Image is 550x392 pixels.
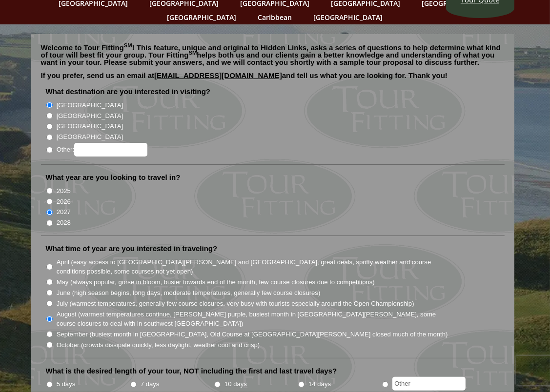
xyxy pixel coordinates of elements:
label: Other: [57,143,147,157]
a: [EMAIL_ADDRESS][DOMAIN_NAME] [154,71,282,79]
label: June (high season begins, long days, moderate temperatures, generally few course closures) [57,288,321,298]
label: [GEOGRAPHIC_DATA] [57,121,123,131]
a: [GEOGRAPHIC_DATA] [163,10,242,24]
label: [GEOGRAPHIC_DATA] [57,100,123,110]
label: What is the desired length of your tour, NOT including the first and last travel days? [46,366,337,376]
label: 7 days [141,379,160,389]
label: What destination are you interested in visiting? [46,87,211,97]
label: What year are you looking to travel in? [46,173,181,182]
label: April (easy access to [GEOGRAPHIC_DATA][PERSON_NAME] and [GEOGRAPHIC_DATA], great deals, spotty w... [57,257,449,276]
label: What time of year are you interested in traveling? [46,244,218,254]
label: 5 days [57,379,76,389]
label: 2028 [57,218,71,228]
sup: SM [124,42,132,48]
label: October (crowds dissipate quickly, less daylight, weather cool and crisp) [57,340,260,350]
label: September (busiest month in [GEOGRAPHIC_DATA], Old Course at [GEOGRAPHIC_DATA][PERSON_NAME] close... [57,330,448,339]
input: Other [392,377,466,391]
label: August (warmest temperatures continue, [PERSON_NAME] purple, busiest month in [GEOGRAPHIC_DATA][P... [57,310,449,329]
sup: SM [189,50,197,56]
label: 2027 [57,207,71,217]
label: [GEOGRAPHIC_DATA] [57,132,123,142]
a: Caribbean [253,10,297,24]
label: [GEOGRAPHIC_DATA] [57,111,123,121]
p: Welcome to Tour Fitting ! This feature, unique and original to Hidden Links, asks a series of que... [41,44,505,66]
label: 2025 [57,186,71,196]
input: Other: [74,143,147,157]
label: May (always popular, gorse in bloom, busier towards end of the month, few course closures due to ... [57,277,375,287]
label: 10 days [224,379,247,389]
a: [GEOGRAPHIC_DATA] [309,10,388,24]
label: 14 days [308,379,331,389]
p: If you prefer, send us an email at and tell us what you are looking for. Thank you! [41,72,505,86]
label: July (warmest temperatures, generally few course closures, very busy with tourists especially aro... [57,299,414,309]
label: 2026 [57,197,71,207]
